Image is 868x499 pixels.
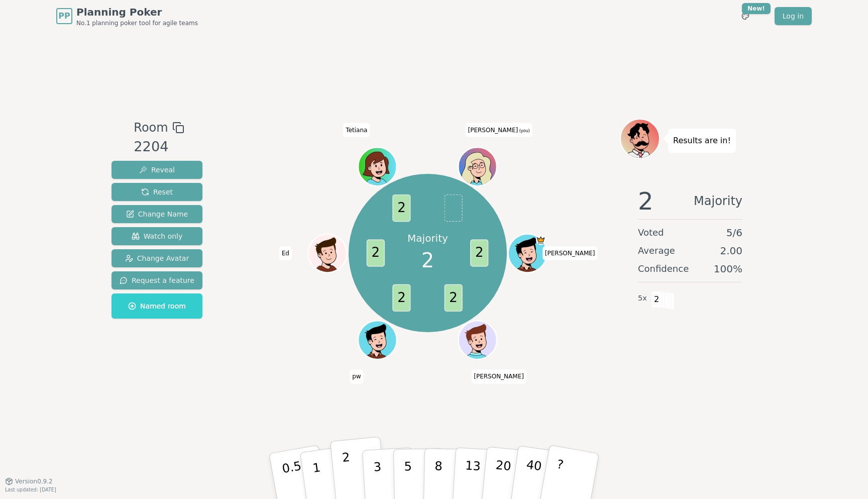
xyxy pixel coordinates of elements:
span: 100 % [714,262,742,276]
span: Version 0.9.2 [15,477,53,485]
span: Average [638,244,675,258]
span: Change Name [126,209,188,219]
p: Majority [407,231,448,245]
span: Last updated: [DATE] [5,487,56,492]
button: New! [736,7,754,25]
span: Click to change your name [279,246,292,260]
span: Click to change your name [465,123,532,137]
button: Request a feature [112,271,202,289]
span: Click to change your name [542,246,598,260]
span: 5 x [638,293,647,304]
button: Change Name [112,205,202,223]
span: 2 [445,284,463,312]
span: Watch only [132,231,183,241]
span: Request a feature [120,275,194,285]
button: Click to change your avatar [460,148,496,184]
span: 2.00 [720,244,742,258]
span: Click to change your name [350,369,363,383]
button: Reveal [112,161,202,179]
span: Voted [638,226,664,240]
span: 2 [367,240,385,267]
span: 5 / 6 [726,226,742,240]
span: 2 [421,245,434,275]
a: Log in [775,7,812,25]
button: Version0.9.2 [5,477,53,485]
span: (you) [518,128,530,133]
button: Reset [112,183,202,201]
span: Majority [694,189,742,213]
span: Click to change your name [471,369,526,383]
span: Named room [128,301,186,311]
a: PPPlanning PokerNo.1 planning poker tool for agile teams [56,5,198,27]
span: Reset [141,187,173,197]
span: 2 [638,189,654,213]
span: Reveal [139,165,175,175]
span: Confidence [638,262,689,276]
span: Anna is the host [536,235,546,245]
span: 2 [471,240,489,267]
div: New! [742,3,771,14]
span: Room [134,119,168,137]
span: PP [58,10,70,22]
span: 2 [651,291,663,308]
button: Watch only [112,227,202,245]
span: 2 [393,194,411,222]
span: 2 [393,284,411,312]
p: Results are in! [673,134,731,148]
span: Click to change your name [343,123,370,137]
span: No.1 planning poker tool for agile teams [76,19,198,27]
span: Planning Poker [76,5,198,19]
button: Change Avatar [112,249,202,267]
div: 2204 [134,137,184,157]
button: Named room [112,293,202,319]
span: Change Avatar [125,253,189,263]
